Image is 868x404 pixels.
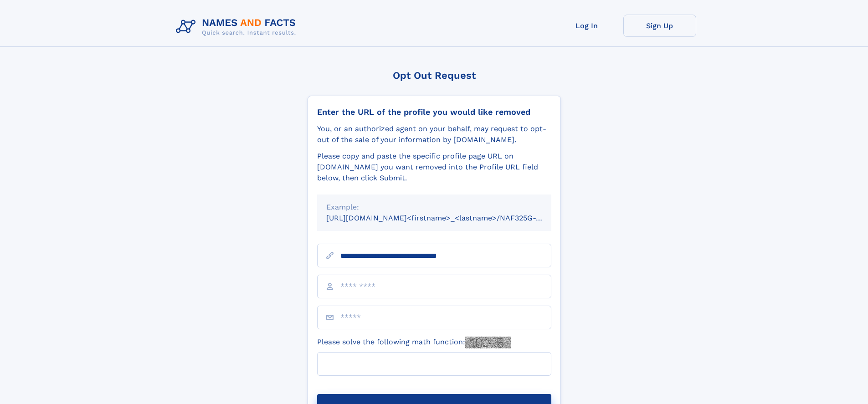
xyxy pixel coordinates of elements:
div: Please copy and paste the specific profile page URL on [DOMAIN_NAME] you want removed into the Pr... [317,151,551,184]
label: Please solve the following math function: [317,337,511,348]
div: Example: [326,202,542,213]
div: Opt Out Request [308,70,561,81]
a: Log In [550,15,623,37]
div: Enter the URL of the profile you would like removed [317,107,551,117]
img: Logo Names and Facts [172,15,303,39]
small: [URL][DOMAIN_NAME]<firstname>_<lastname>/NAF325G-xxxxxxxx [326,214,569,222]
a: Sign Up [623,15,696,37]
div: You, or an authorized agent on your behalf, may request to opt-out of the sale of your informatio... [317,123,551,145]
